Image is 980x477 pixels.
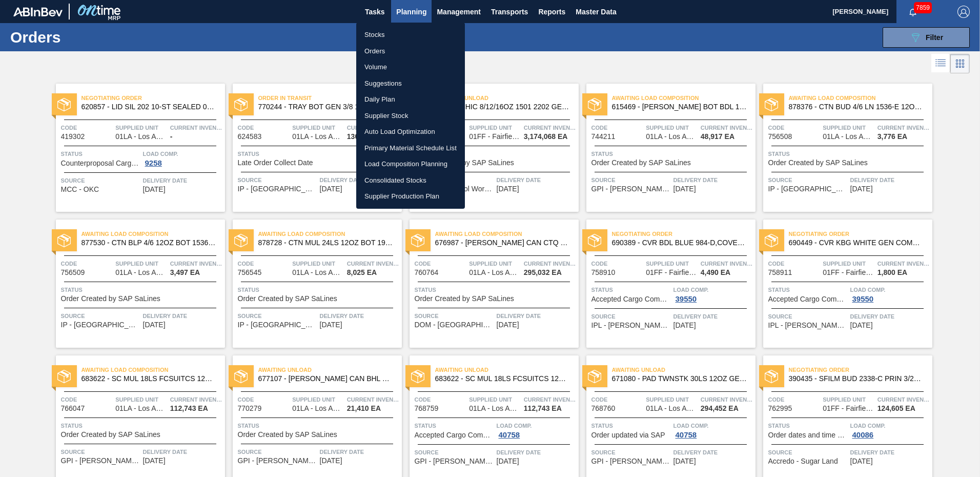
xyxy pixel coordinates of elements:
a: Primary Material Schedule List [356,140,465,156]
a: Supplier Stock [356,108,465,124]
a: Suggestions [356,75,465,92]
a: Volume [356,59,465,75]
a: Consolidated Stocks [356,172,465,189]
a: Stocks [356,27,465,43]
a: Load Composition Planning [356,156,465,172]
a: Orders [356,43,465,59]
a: Daily Plan [356,91,465,108]
a: Supplier Production Plan [356,188,465,205]
a: Auto Load Optimization [356,124,465,140]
